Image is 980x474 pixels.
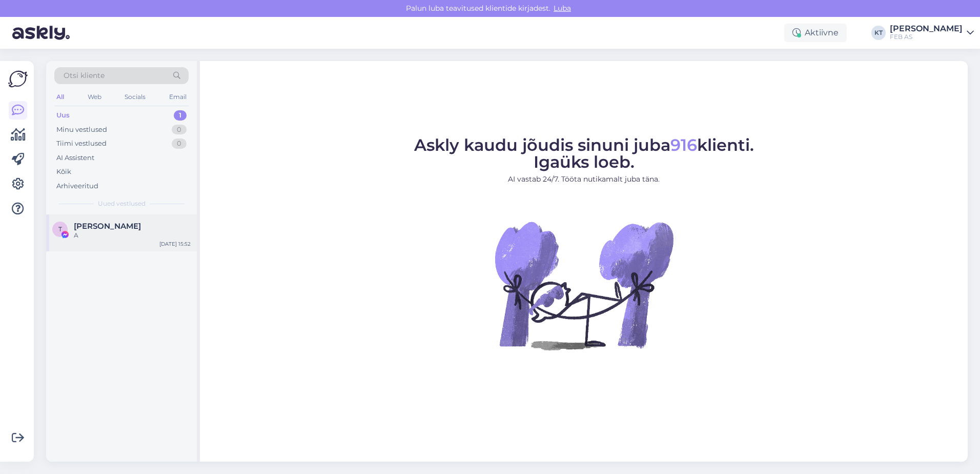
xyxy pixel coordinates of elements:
[58,225,62,233] span: T
[492,193,676,378] img: No Chat active
[56,125,107,135] div: Minu vestlused
[172,125,187,135] div: 0
[74,222,141,231] span: Tokkicha Ibrahim Tofiq
[122,90,148,104] div: Socials
[54,90,66,104] div: All
[890,33,963,41] div: FEB AS
[550,4,574,13] span: Luba
[98,199,146,208] span: Uued vestlused
[414,135,754,172] span: Askly kaudu jõudis sinuni juba klienti. Igaüks loeb.
[74,231,191,240] div: A
[64,70,105,81] span: Otsi kliente
[167,90,189,104] div: Email
[172,139,187,149] div: 0
[890,25,963,33] div: [PERSON_NAME]
[414,174,754,185] p: AI vastab 24/7. Tööta nutikamalt juba täna.
[871,26,886,40] div: KT
[670,135,697,155] span: 916
[56,139,107,149] div: Tiimi vestlused
[56,167,71,177] div: Kõik
[56,110,70,121] div: Uus
[86,90,104,104] div: Web
[8,69,28,89] img: Askly Logo
[56,153,94,163] div: AI Assistent
[174,110,187,121] div: 1
[159,240,191,248] div: [DATE] 15:52
[890,25,974,41] a: [PERSON_NAME]FEB AS
[56,181,98,191] div: Arhiveeritud
[784,24,847,42] div: Aktiivne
